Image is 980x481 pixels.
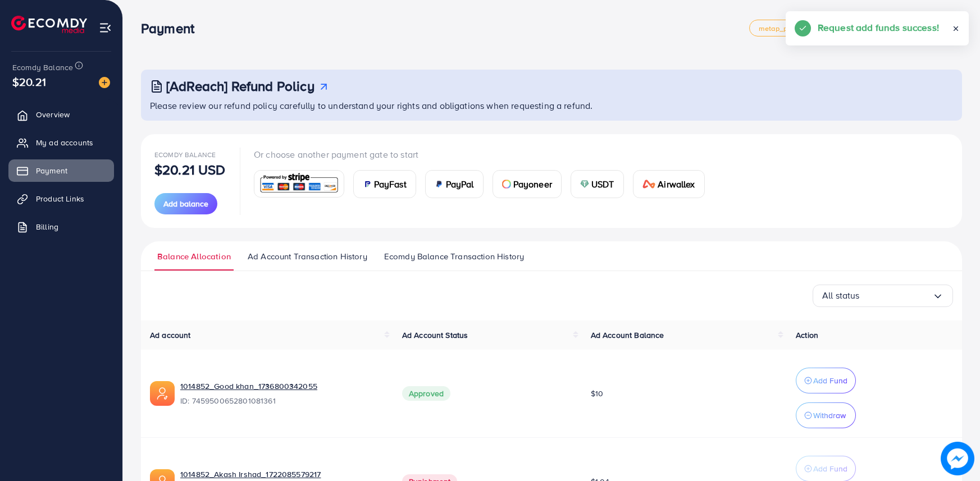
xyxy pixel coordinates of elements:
button: Withdraw [796,402,856,428]
img: menu [99,21,112,34]
span: Ad Account Status [402,329,468,341]
img: ic-ads-acc.e4c84228.svg [150,381,175,406]
span: Product Links [36,193,84,204]
input: Search for option [860,287,932,304]
p: Add Fund [813,374,847,387]
span: Ecomdy Balance Transaction History [384,250,524,263]
div: <span class='underline'>1014852_Good khan_1736800342055</span></br>7459500652801081361 [180,381,384,406]
span: Action [796,329,818,341]
img: card [642,180,656,189]
span: Airwallex [658,177,695,191]
h5: Request add funds success! [818,20,939,35]
a: cardPayFast [353,170,416,198]
h3: Payment [141,20,203,36]
button: Add balance [154,193,217,214]
span: PayFast [374,177,407,191]
span: $10 [591,388,603,399]
div: Search for option [813,285,953,307]
img: image [941,442,974,475]
span: Ad account [150,329,191,341]
a: cardUSDT [571,170,624,198]
img: card [363,180,372,189]
span: Ad Account Balance [591,329,664,341]
img: logo [11,16,87,33]
span: USDT [591,177,614,191]
span: ID: 7459500652801081361 [180,395,384,406]
p: $20.21 USD [154,163,226,176]
a: Product Links [8,187,114,210]
h3: [AdReach] Refund Policy [166,78,314,94]
span: All status [822,287,860,304]
a: metap_pakistan_001 [749,20,837,36]
a: Billing [8,216,114,238]
span: Payment [36,165,67,176]
a: Payment [8,159,114,182]
span: Approved [402,386,450,401]
button: Add Fund [796,368,856,393]
span: metap_pakistan_001 [759,25,827,32]
a: cardPayPal [425,170,484,198]
p: Please review our refund policy carefully to understand your rights and obligations when requesti... [150,99,955,112]
p: Or choose another payment gate to start [254,148,714,161]
span: Ecomdy Balance [154,150,216,159]
img: card [580,180,589,189]
span: PayPal [446,177,474,191]
p: Withdraw [813,409,846,422]
span: $20.21 [12,74,46,90]
a: cardAirwallex [633,170,705,198]
span: Ecomdy Balance [12,62,73,73]
img: card [502,180,511,189]
img: image [99,77,110,88]
img: card [435,180,444,189]
span: Payoneer [513,177,552,191]
span: Overview [36,109,70,120]
a: 1014852_Good khan_1736800342055 [180,381,384,392]
img: card [258,172,340,196]
a: Overview [8,103,114,126]
span: Ad Account Transaction History [248,250,367,263]
span: Add balance [163,198,208,209]
a: cardPayoneer [493,170,562,198]
span: My ad accounts [36,137,93,148]
a: 1014852_Akash Irshad_1722085579217 [180,469,384,480]
p: Add Fund [813,462,847,475]
span: Balance Allocation [157,250,231,263]
span: Billing [36,221,58,232]
a: card [254,170,344,198]
a: My ad accounts [8,131,114,154]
